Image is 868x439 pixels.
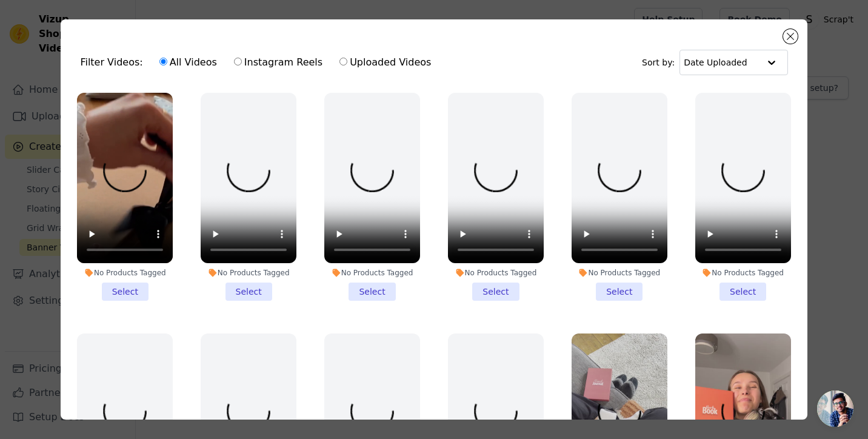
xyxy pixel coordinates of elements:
[77,268,173,278] div: No Products Tagged
[572,268,667,278] div: No Products Tagged
[80,49,438,76] div: Filter Videos:
[783,29,798,44] button: Close modal
[448,268,544,278] div: No Products Tagged
[695,268,791,278] div: No Products Tagged
[817,390,853,427] div: Open chat
[201,268,296,278] div: No Products Tagged
[339,55,432,70] label: Uploaded Videos
[233,55,323,70] label: Instagram Reels
[159,55,218,70] label: All Videos
[642,50,788,75] div: Sort by:
[324,268,420,278] div: No Products Tagged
